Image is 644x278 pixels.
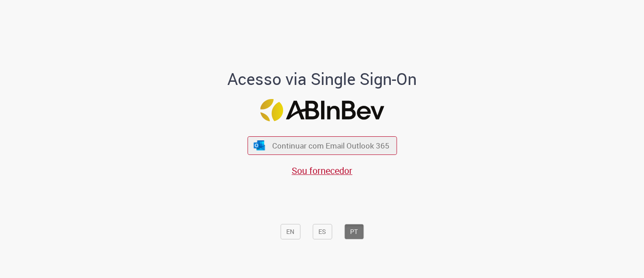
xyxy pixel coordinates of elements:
[292,164,352,177] a: Sou fornecedor
[247,136,397,155] button: ícone Azure/Microsoft 360 Continuar com Email Outlook 365
[272,140,389,151] span: Continuar com Email Outlook 365
[197,70,448,88] h1: Acesso via Single Sign-On
[344,224,364,239] button: PT
[260,99,384,121] img: Logo ABInBev
[312,224,332,239] button: ES
[253,140,266,150] img: ícone Azure/Microsoft 360
[280,224,300,239] button: EN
